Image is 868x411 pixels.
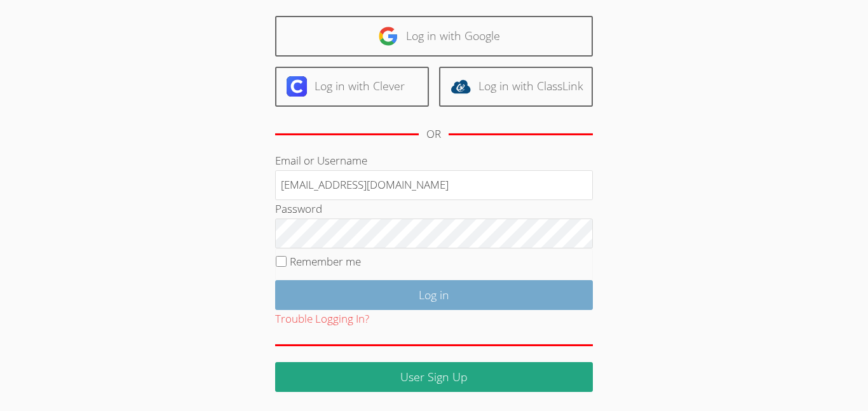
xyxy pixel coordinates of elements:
img: classlink-logo-d6bb404cc1216ec64c9a2012d9dc4662098be43eaf13dc465df04b49fa7ab582.svg [451,76,471,97]
label: Password [275,201,322,216]
a: Log in with Google [275,16,593,56]
img: google-logo-50288ca7cdecda66e5e0955fdab243c47b7ad437acaf1139b6f446037453330a.svg [378,26,398,46]
input: Log in [275,280,593,310]
a: Log in with ClassLink [439,67,593,107]
a: Log in with Clever [275,67,429,107]
label: Remember me [290,254,361,269]
a: User Sign Up [275,362,593,392]
label: Email or Username [275,153,367,168]
img: clever-logo-6eab21bc6e7a338710f1a6ff85c0baf02591cd810cc4098c63d3a4b26e2feb20.svg [287,76,307,97]
div: OR [426,125,441,144]
button: Trouble Logging In? [275,310,369,328]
